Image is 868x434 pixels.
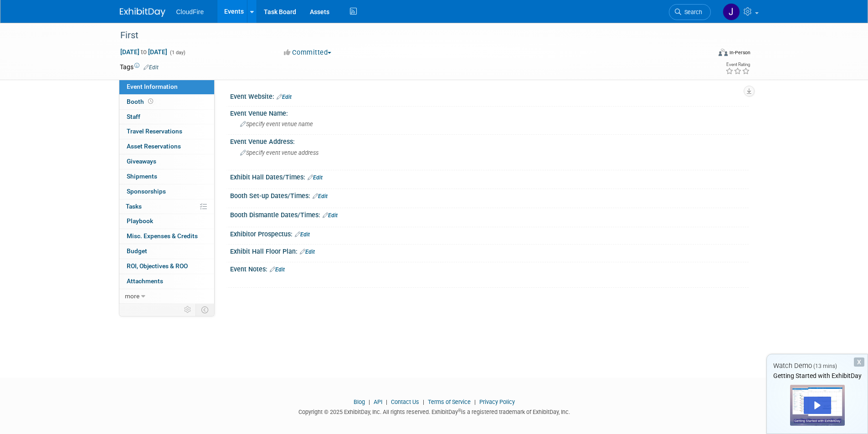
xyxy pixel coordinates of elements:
[119,169,214,184] a: Shipments
[729,49,750,56] div: In-Person
[127,277,163,285] span: Attachments
[767,361,868,371] div: Watch Demo
[230,135,749,146] div: Event Venue Address:
[117,27,697,44] div: First
[767,371,868,380] div: Getting Started with ExhibitDay
[240,121,313,128] span: Specify event venue name
[176,8,204,15] span: CloudFire
[374,398,382,405] a: API
[119,199,214,214] a: Tasks
[230,245,749,256] div: Exhibit Hall Floor Plan:
[230,189,749,201] div: Booth Set-up Dates/Times:
[119,110,214,124] a: Staff
[127,262,188,270] span: ROI, Objectives & ROO
[384,398,390,405] span: |
[119,184,214,199] a: Sponsorships
[127,158,156,165] span: Giveaways
[119,259,214,274] a: ROI, Objectives & ROO
[127,83,178,90] span: Event Information
[120,62,159,71] td: Tags
[127,217,153,225] span: Playbook
[240,149,318,156] span: Specify event venue address
[119,289,214,304] a: more
[120,8,165,17] img: ExhibitDay
[119,80,214,94] a: Event Information
[126,203,142,210] span: Tasks
[119,214,214,229] a: Playbook
[281,48,335,57] button: Committed
[681,9,702,15] span: Search
[127,232,198,240] span: Misc. Expenses & Credits
[127,98,155,105] span: Booth
[479,398,515,405] a: Privacy Policy
[230,107,749,118] div: Event Venue Name:
[308,174,323,181] a: Edit
[813,363,837,369] span: (13 mins)
[195,304,214,316] td: Toggle Event Tabs
[127,128,182,135] span: Travel Reservations
[230,170,749,182] div: Exhibit Hall Dates/Times:
[313,193,328,199] a: Edit
[669,4,711,20] a: Search
[270,266,285,273] a: Edit
[230,90,749,102] div: Event Website:
[657,47,751,61] div: Event Format
[366,398,372,405] span: |
[230,262,749,274] div: Event Notes:
[127,173,157,180] span: Shipments
[146,98,155,105] span: Booth not reserved yet
[230,208,749,220] div: Booth Dismantle Dates/Times:
[144,64,159,71] a: Edit
[119,229,214,244] a: Misc. Expenses & Credits
[139,48,148,56] span: to
[458,408,461,413] sup: ®
[119,95,214,109] a: Booth
[127,247,147,255] span: Budget
[725,62,750,67] div: Event Rating
[323,212,338,219] a: Edit
[120,48,168,56] span: [DATE] [DATE]
[804,397,831,414] div: Play
[127,113,140,120] span: Staff
[854,357,864,367] div: Dismiss
[119,244,214,259] a: Budget
[354,398,365,405] a: Blog
[428,398,471,405] a: Terms of Service
[119,139,214,154] a: Asset Reservations
[125,292,139,300] span: more
[277,94,292,100] a: Edit
[127,188,166,195] span: Sponsorships
[723,3,740,20] img: Jonne Lisa
[119,274,214,289] a: Attachments
[300,249,315,255] a: Edit
[719,49,728,56] img: Format-Inperson.png
[119,124,214,139] a: Travel Reservations
[472,398,478,405] span: |
[180,304,196,316] td: Personalize Event Tab Strip
[127,143,181,150] span: Asset Reservations
[295,231,310,238] a: Edit
[421,398,426,405] span: |
[169,50,185,56] span: (1 day)
[119,154,214,169] a: Giveaways
[391,398,419,405] a: Contact Us
[230,227,749,239] div: Exhibitor Prospectus:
